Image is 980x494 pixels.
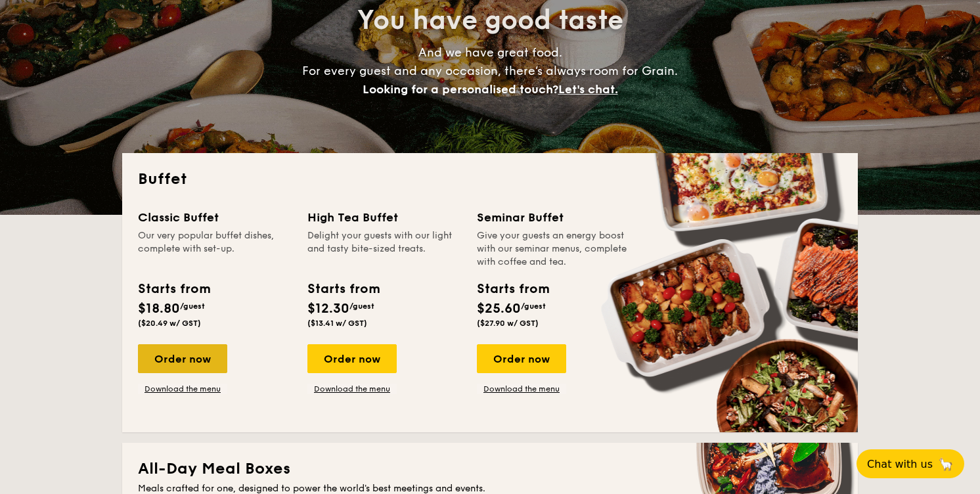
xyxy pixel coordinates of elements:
[307,229,461,269] div: Delight your guests with our light and tasty bite-sized treats.
[138,319,201,328] span: ($20.49 w/ GST)
[138,384,227,394] a: Download the menu
[138,229,292,269] div: Our very popular buffet dishes, complete with set-up.
[558,82,618,97] span: Let's chat.
[938,457,954,472] span: 🦙
[138,279,210,299] div: Starts from
[307,301,349,317] span: $12.30
[138,301,180,317] span: $18.80
[363,82,558,97] span: Looking for a personalised touch?
[477,229,631,269] div: Give your guests an energy boost with our seminar menus, complete with coffee and tea.
[477,279,548,299] div: Starts from
[857,449,964,478] button: Chat with us🦙
[180,302,205,311] span: /guest
[307,279,379,299] div: Starts from
[307,344,397,373] div: Order now
[477,301,521,317] span: $25.60
[138,169,842,190] h2: Buffet
[138,459,842,480] h2: All-Day Meal Boxes
[477,319,539,328] span: ($27.90 w/ GST)
[307,208,461,227] div: High Tea Buffet
[477,344,566,373] div: Order now
[307,319,367,328] span: ($13.41 w/ GST)
[138,208,292,227] div: Classic Buffet
[138,344,227,373] div: Order now
[349,302,374,311] span: /guest
[867,458,933,470] span: Chat with us
[307,384,397,394] a: Download the menu
[477,208,631,227] div: Seminar Buffet
[521,302,546,311] span: /guest
[477,384,566,394] a: Download the menu
[302,45,678,97] span: And we have great food. For every guest and any occasion, there’s always room for Grain.
[357,5,623,36] span: You have good taste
